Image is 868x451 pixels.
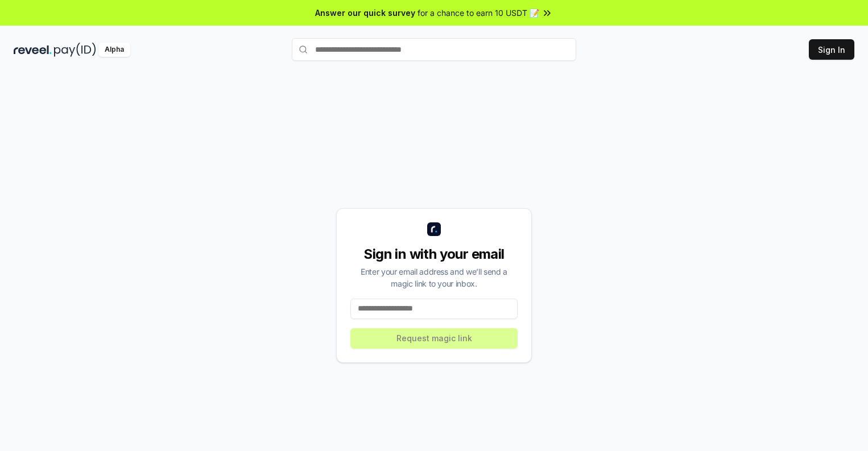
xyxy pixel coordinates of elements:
[427,222,441,236] img: logo_small
[98,43,130,57] div: Alpha
[14,43,52,57] img: reveel_dark
[350,245,518,263] div: Sign in with your email
[809,39,854,60] button: Sign In
[315,7,415,19] span: Answer our quick survey
[350,266,518,289] div: Enter your email address and we’ll send a magic link to your inbox.
[418,7,539,19] span: for a chance to earn 10 USDT 📝
[54,43,96,57] img: pay_id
